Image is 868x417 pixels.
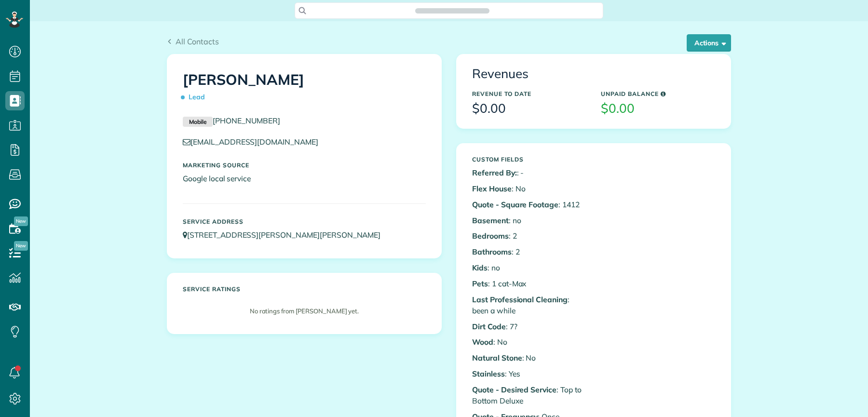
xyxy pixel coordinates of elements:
[183,89,209,106] span: Lead
[183,137,327,147] a: [EMAIL_ADDRESS][DOMAIN_NAME]
[183,218,426,225] h5: Service Address
[472,263,488,272] b: Kids
[472,67,715,81] h3: Revenues
[472,279,488,288] b: Pets
[601,102,715,116] h3: $0.00
[472,199,586,210] p: : 1412
[472,230,586,242] p: : 2
[472,278,586,289] p: : 1 cat-Max
[472,262,586,273] p: : no
[14,216,28,226] span: New
[472,91,586,97] h5: Revenue to Date
[183,173,426,184] p: Google local service
[472,167,586,178] p: : -
[472,353,522,363] b: Natural Stone
[472,321,586,332] p: : 7?
[472,247,512,256] b: Bathrooms
[167,36,219,47] a: All Contacts
[188,307,421,316] p: No ratings from [PERSON_NAME] yet.
[472,215,586,226] p: : no
[183,286,426,292] h5: Service ratings
[472,246,586,257] p: : 2
[183,72,426,106] h1: [PERSON_NAME]
[472,183,586,194] p: : No
[472,368,586,379] p: : Yes
[472,294,586,316] p: : been a while
[176,37,219,46] span: All Contacts
[472,369,505,378] b: Stainless
[183,117,213,127] small: Mobile
[14,241,28,251] span: New
[472,168,517,177] b: Referred By:
[472,352,586,363] p: : No
[601,91,715,97] h5: Unpaid Balance
[472,102,586,116] h3: $0.00
[687,34,731,52] button: Actions
[472,295,568,304] b: Last Professional Cleaning
[472,215,509,225] b: Basement
[472,156,586,162] h5: Custom Fields
[472,184,512,193] b: Flex House
[472,231,509,241] b: Bedrooms
[183,162,426,168] h5: Marketing Source
[425,6,479,15] span: Search ZenMaid…
[183,116,280,125] a: Mobile[PHONE_NUMBER]
[472,384,586,406] p: : Top to Bottom Deluxe
[183,230,390,240] a: [STREET_ADDRESS][PERSON_NAME][PERSON_NAME]
[472,385,556,394] b: Quote - Desired Service
[472,336,586,348] p: : No
[472,200,558,209] b: Quote - Square Footage
[472,337,493,347] b: Wood
[472,322,506,331] b: Dirt Code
